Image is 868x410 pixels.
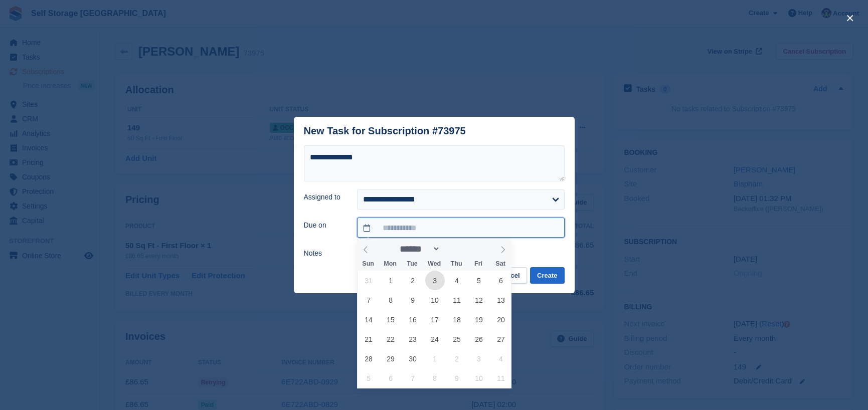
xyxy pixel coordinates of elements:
[440,244,472,254] input: Year
[447,368,466,388] span: October 9, 2025
[469,271,488,290] span: September 5, 2025
[304,125,466,137] div: New Task for Subscription #73975
[359,349,379,368] span: September 28, 2025
[447,271,466,290] span: September 4, 2025
[304,220,345,231] label: Due on
[425,310,445,329] span: September 17, 2025
[359,329,379,349] span: September 21, 2025
[425,329,445,349] span: September 24, 2025
[469,349,488,368] span: October 3, 2025
[304,192,345,202] label: Assigned to
[379,261,401,267] span: Mon
[381,349,401,368] span: September 29, 2025
[447,290,466,310] span: September 11, 2025
[425,349,445,368] span: October 1, 2025
[359,290,379,310] span: September 7, 2025
[397,244,441,254] select: Month
[403,271,423,290] span: September 2, 2025
[359,368,379,388] span: October 5, 2025
[491,271,510,290] span: September 6, 2025
[381,271,401,290] span: September 1, 2025
[491,290,510,310] span: September 13, 2025
[469,310,488,329] span: September 19, 2025
[401,261,423,267] span: Tue
[491,329,510,349] span: September 27, 2025
[489,261,511,267] span: Sat
[381,310,401,329] span: September 15, 2025
[381,290,401,310] span: September 8, 2025
[423,261,445,267] span: Wed
[403,310,423,329] span: September 16, 2025
[491,368,510,388] span: October 11, 2025
[467,261,489,267] span: Fri
[447,349,466,368] span: October 2, 2025
[842,10,858,26] button: close
[381,368,401,388] span: October 6, 2025
[304,248,345,259] label: Notes
[530,267,564,284] button: Create
[491,310,510,329] span: September 20, 2025
[447,329,466,349] span: September 25, 2025
[381,329,401,349] span: September 22, 2025
[469,329,488,349] span: September 26, 2025
[425,290,445,310] span: September 10, 2025
[359,310,379,329] span: September 14, 2025
[447,310,466,329] span: September 18, 2025
[425,271,445,290] span: September 3, 2025
[445,261,467,267] span: Thu
[403,290,423,310] span: September 9, 2025
[469,290,488,310] span: September 12, 2025
[491,349,510,368] span: October 4, 2025
[403,349,423,368] span: September 30, 2025
[403,329,423,349] span: September 23, 2025
[425,368,445,388] span: October 8, 2025
[359,271,379,290] span: August 31, 2025
[357,261,379,267] span: Sun
[469,368,488,388] span: October 10, 2025
[403,368,423,388] span: October 7, 2025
